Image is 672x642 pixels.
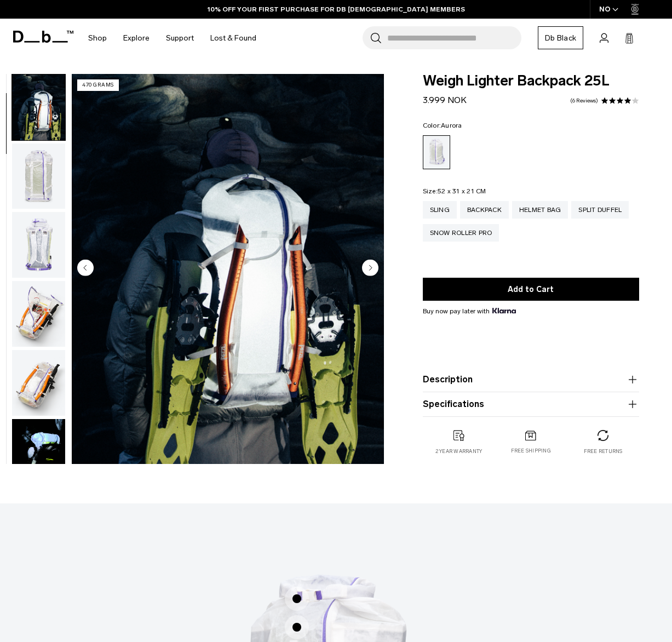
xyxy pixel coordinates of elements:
button: Previous slide [77,260,94,278]
a: Backpack [460,201,509,219]
img: Weigh_Lighter_Backpack_25L_5.png [12,350,65,416]
img: {"height" => 20, "alt" => "Klarna"} [492,308,516,313]
a: Sling [423,201,457,219]
button: Weigh_Lighter_Backpack_25L_4.png [12,280,66,347]
a: Aurora [423,135,450,169]
p: Free returns [584,448,623,455]
a: Support [166,19,194,58]
img: Weigh_Lighter_Backpack_25L_Lifestyle_new.png [72,74,384,464]
li: 2 / 18 [72,74,384,464]
span: Weigh Lighter Backpack 25L [423,74,639,88]
a: Split Duffel [571,201,629,219]
button: Weigh_Lighter_Backpack_25L_Lifestyle_new.png [12,74,66,141]
legend: Size: [423,188,486,194]
button: Add to Cart [423,278,639,301]
span: 3.999 NOK [423,95,467,105]
a: Db Black [538,26,583,49]
img: Weigh_Lighter_Backpack_25L_4.png [12,281,65,347]
a: 6 reviews [570,98,598,104]
nav: Main Navigation [80,19,265,58]
button: Next slide [362,260,378,278]
img: Weigh_Lighter_Backpack_25L_3.png [12,212,65,278]
span: Buy now pay later with [423,306,516,316]
a: Shop [88,19,107,58]
a: Helmet Bag [512,201,568,219]
button: Weigh Lighter Backpack 25L Aurora [12,419,66,485]
a: 10% OFF YOUR FIRST PURCHASE FOR DB [DEMOGRAPHIC_DATA] MEMBERS [208,4,465,14]
a: Lost & Found [210,19,256,58]
span: 52 x 31 x 21 CM [438,187,486,195]
button: Specifications [423,398,639,411]
legend: Color: [423,122,462,129]
a: Explore [123,19,150,58]
p: 2 year warranty [435,448,483,455]
p: Free shipping [511,447,551,455]
p: 470 grams [77,79,119,91]
img: Weigh_Lighter_Backpack_25L_2.png [12,144,65,209]
button: Weigh_Lighter_Backpack_25L_5.png [12,349,66,416]
button: Weigh_Lighter_Backpack_25L_3.png [12,211,66,278]
button: Weigh_Lighter_Backpack_25L_2.png [12,143,66,210]
a: Snow Roller Pro [423,224,499,242]
img: Weigh_Lighter_Backpack_25L_Lifestyle_new.png [12,74,65,140]
button: Description [423,373,639,386]
img: Weigh Lighter Backpack 25L Aurora [12,419,65,485]
span: Aurora [441,122,462,129]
